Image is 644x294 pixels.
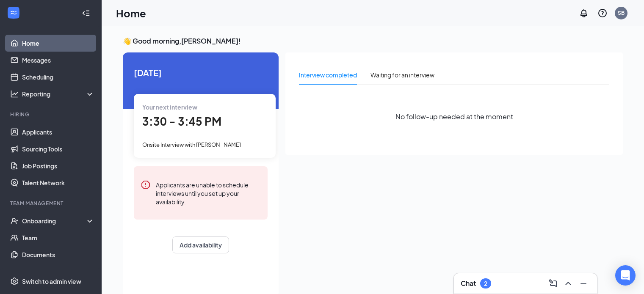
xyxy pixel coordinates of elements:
div: Onboarding [22,217,87,225]
div: Open Intercom Messenger [615,265,636,286]
button: Minimize [577,277,590,290]
div: Switch to admin view [22,277,81,286]
svg: Error [141,180,151,190]
svg: QuestionInfo [597,8,608,18]
svg: UserCheck [10,217,19,225]
svg: Analysis [10,90,19,98]
span: Your next interview [142,103,197,111]
h3: 👋 Good morning, [PERSON_NAME] ! [123,36,623,46]
div: SB [618,9,625,16]
button: ComposeMessage [546,277,560,290]
svg: Collapse [82,9,90,17]
span: [DATE] [134,66,268,79]
div: Team Management [10,200,93,207]
a: Team [22,229,94,246]
div: Hiring [10,111,93,118]
div: Reporting [22,90,95,98]
div: Interview completed [299,70,357,80]
a: Job Postings [22,157,94,174]
a: Talent Network [22,174,94,191]
div: Waiting for an interview [370,70,434,80]
svg: ChevronUp [563,278,573,289]
button: Add availability [172,236,229,253]
span: 3:30 - 3:45 PM [142,114,221,128]
svg: Settings [10,277,19,286]
span: Onsite Interview with [PERSON_NAME] [142,141,241,148]
a: Messages [22,52,94,69]
h3: Chat [461,279,476,288]
span: No follow-up needed at the moment [395,111,513,122]
button: ChevronUp [561,277,575,290]
svg: WorkstreamLogo [9,8,18,17]
svg: Minimize [578,278,589,289]
a: Applicants [22,124,94,140]
a: Home [22,35,94,52]
a: Surveys [22,263,94,280]
a: Sourcing Tools [22,140,94,157]
svg: ComposeMessage [548,278,558,289]
h1: Home [116,6,146,20]
svg: Notifications [579,8,589,18]
div: Applicants are unable to schedule interviews until you set up your availability. [156,180,261,206]
a: Scheduling [22,69,94,85]
div: 2 [484,280,487,287]
a: Documents [22,246,94,263]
